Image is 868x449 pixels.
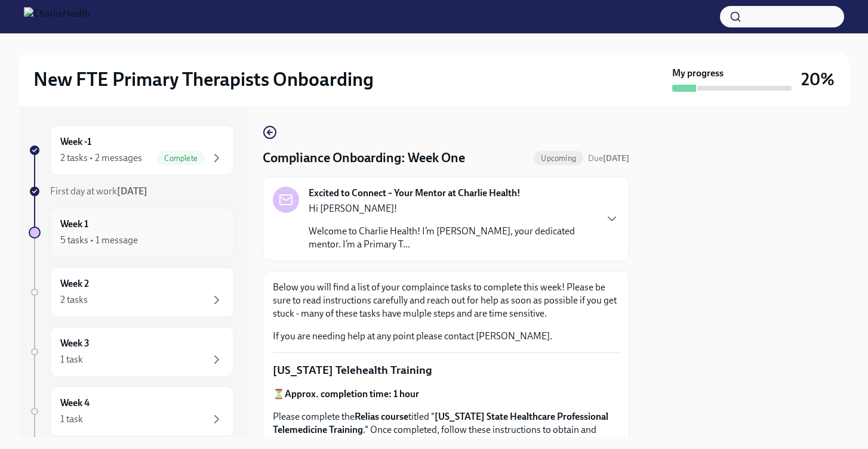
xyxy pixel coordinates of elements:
strong: Excited to Connect – Your Mentor at Charlie Health! [309,187,521,200]
a: Week 15 tasks • 1 message [29,208,234,258]
a: Week 31 task [29,327,234,377]
a: Week -12 tasks • 2 messagesComplete [29,125,234,175]
span: August 24th, 2025 07:00 [588,153,629,164]
strong: [DATE] [603,153,629,163]
strong: Relias course [355,411,408,422]
span: Upcoming [534,154,583,163]
a: Week 41 task [29,386,234,436]
div: 1 task [60,353,83,366]
a: First day at work[DATE] [29,185,234,198]
strong: [US_STATE] State Healthcare Professional Telemedicine Training [273,411,608,435]
strong: [DATE] [117,185,147,197]
strong: NRTRC certificate [322,437,396,448]
p: If you are needing help at any point please contact [PERSON_NAME]. [273,330,619,343]
div: 2 tasks [60,293,88,306]
strong: Approx. completion time: 1 hour [285,388,419,400]
h6: Week 1 [60,218,88,231]
img: CharlieHealth [24,7,90,26]
a: Week 22 tasks [29,267,234,317]
span: Due [588,153,629,163]
p: Below you will find a list of your complaince tasks to complete this week! Please be sure to read... [273,281,619,320]
h6: Week 3 [60,337,90,350]
h2: New FTE Primary Therapists Onboarding [33,67,374,91]
p: Hi [PERSON_NAME]! [309,202,595,215]
p: Welcome to Charlie Health! I’m [PERSON_NAME], your dedicated mentor. I’m a Primary T... [309,225,595,251]
h4: Compliance Onboarding: Week One [263,149,465,167]
div: 5 tasks • 1 message [60,234,138,247]
p: ⏳ [273,388,619,401]
h6: Week 2 [60,277,89,290]
div: 2 tasks • 2 messages [60,151,142,165]
h3: 20% [801,69,835,90]
strong: My progress [672,67,724,80]
h6: Week 4 [60,397,90,410]
div: 1 task [60,413,83,426]
p: [US_STATE] Telehealth Training [273,363,619,378]
span: Complete [157,154,205,163]
span: First day at work [50,185,147,197]
h6: Week -1 [60,135,91,148]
